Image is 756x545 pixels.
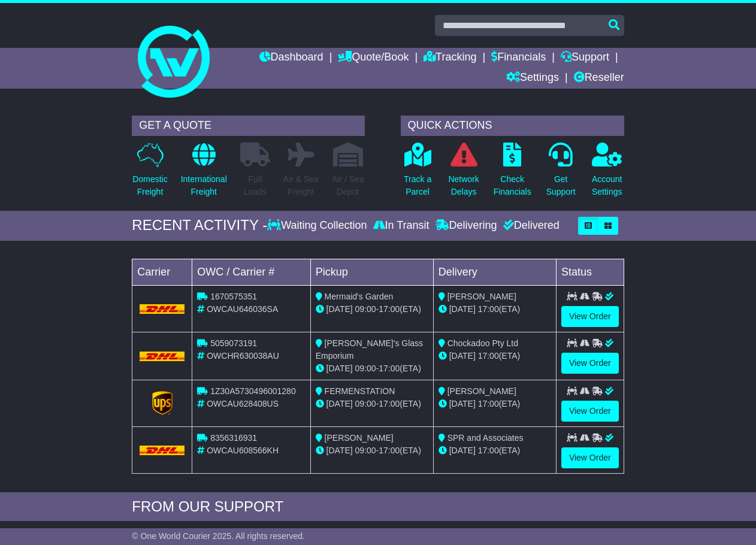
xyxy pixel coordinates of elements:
p: Full Loads [240,173,270,198]
span: 09:00 [355,446,376,455]
div: FROM OUR SUPPORT [132,498,624,516]
td: Delivery [433,259,556,285]
p: Get Support [546,173,576,198]
span: [DATE] [326,446,353,455]
span: [PERSON_NAME]'s Glass Emporium [316,338,423,361]
div: - (ETA) [316,362,428,375]
p: Account Settings [592,173,622,198]
a: GetSupport [546,142,576,205]
td: Status [556,259,624,285]
p: Air & Sea Freight [283,173,319,198]
img: DHL.png [140,446,185,455]
span: [DATE] [449,399,476,408]
span: 09:00 [355,364,376,373]
span: [DATE] [326,304,353,314]
span: Mermaid's Garden [325,292,394,301]
a: DomesticFreight [132,142,168,205]
a: Financials [491,48,546,68]
div: Delivered [500,219,560,232]
p: Track a Parcel [404,173,431,198]
span: [DATE] [449,351,476,361]
span: 09:00 [355,399,376,408]
a: Track aParcel [403,142,432,205]
a: CheckFinancials [493,142,532,205]
a: Tracking [424,48,476,68]
a: Settings [506,68,559,89]
div: - (ETA) [316,303,428,316]
span: 8356316931 [210,433,257,443]
span: 17:00 [379,364,400,373]
img: GetCarrierServiceLogo [152,391,173,415]
a: View Order [561,306,619,327]
span: 17:00 [379,304,400,314]
a: Reseller [574,68,624,89]
span: 1Z30A5730496001280 [210,386,295,396]
div: Delivering [433,219,500,232]
span: 17:00 [478,399,499,408]
span: 17:00 [478,351,499,361]
span: 17:00 [379,446,400,455]
a: AccountSettings [591,142,623,205]
p: International Freight [181,173,227,198]
div: (ETA) [439,303,551,316]
td: OWC / Carrier # [192,259,310,285]
div: In Transit [370,219,433,232]
a: NetworkDelays [447,142,479,205]
span: © One World Courier 2025. All rights reserved. [132,531,305,541]
span: [DATE] [449,304,476,314]
td: Pickup [310,259,433,285]
span: 17:00 [478,446,499,455]
span: OWCAU646036SA [207,304,278,314]
span: [PERSON_NAME] [447,292,516,301]
span: [DATE] [326,364,353,373]
span: 1670575351 [210,292,257,301]
span: OWCAU628408US [207,399,279,408]
img: DHL.png [140,352,185,361]
p: Check Financials [494,173,531,198]
p: Network Delays [448,173,479,198]
a: Support [561,48,609,68]
a: View Order [561,353,619,374]
span: 5059073191 [210,338,257,348]
img: DHL.png [140,304,185,314]
div: - (ETA) [316,444,428,457]
td: Carrier [132,259,192,285]
span: [PERSON_NAME] [325,433,394,443]
a: Quote/Book [338,48,409,68]
span: OWCAU608566KH [207,446,279,455]
span: OWCHR630038AU [207,351,279,361]
span: FERMENSTATION [325,386,395,396]
span: 17:00 [379,399,400,408]
span: [DATE] [326,399,353,408]
span: [DATE] [449,446,476,455]
a: View Order [561,447,619,468]
div: (ETA) [439,350,551,362]
div: Waiting Collection [267,219,370,232]
span: 17:00 [478,304,499,314]
p: Domestic Freight [132,173,167,198]
div: RECENT ACTIVITY - [132,217,267,234]
div: (ETA) [439,398,551,410]
a: InternationalFreight [180,142,228,205]
span: [PERSON_NAME] [447,386,516,396]
div: QUICK ACTIONS [401,116,624,136]
a: Dashboard [259,48,323,68]
div: - (ETA) [316,398,428,410]
span: 09:00 [355,304,376,314]
span: Chockadoo Pty Ltd [447,338,518,348]
p: Air / Sea Depot [332,173,364,198]
div: (ETA) [439,444,551,457]
a: View Order [561,401,619,422]
span: SPR and Associates [447,433,524,443]
div: GET A QUOTE [132,116,364,136]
